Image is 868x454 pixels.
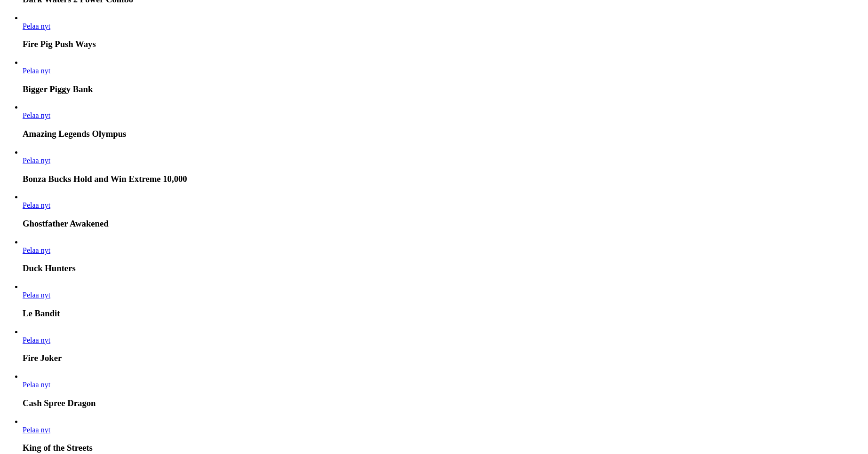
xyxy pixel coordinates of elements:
[23,22,50,30] a: Fire Pig Push Ways
[23,381,50,389] a: Cash Spree Dragon
[23,39,864,49] h3: Fire Pig Push Ways
[23,103,864,139] article: Amazing Legends Olympus
[23,426,50,434] span: Pelaa nyt
[23,14,864,50] article: Fire Pig Push Ways
[23,381,50,389] span: Pelaa nyt
[23,58,864,94] article: Bigger Piggy Bank
[23,308,864,319] h3: Le Bandit
[23,219,864,229] h3: Ghostfather Awakened
[23,157,50,164] a: Bonza Bucks Hold and Win Extreme 10,000
[23,336,50,344] span: Pelaa nyt
[23,201,50,209] span: Pelaa nyt
[23,417,864,454] article: King of the Streets
[23,238,864,274] article: Duck Hunters
[23,111,50,119] span: Pelaa nyt
[23,84,864,94] h3: Bigger Piggy Bank
[23,263,864,274] h3: Duck Hunters
[23,353,864,363] h3: Fire Joker
[23,67,50,75] a: Bigger Piggy Bank
[23,328,864,364] article: Fire Joker
[23,426,50,434] a: King of the Streets
[23,22,50,30] span: Pelaa nyt
[23,246,50,254] span: Pelaa nyt
[23,291,50,299] span: Pelaa nyt
[23,67,50,75] span: Pelaa nyt
[23,291,50,299] a: Le Bandit
[23,246,50,254] a: Duck Hunters
[23,372,864,408] article: Cash Spree Dragon
[23,336,50,344] a: Fire Joker
[23,201,50,209] a: Ghostfather Awakened
[23,174,864,184] h3: Bonza Bucks Hold and Win Extreme 10,000
[23,443,864,453] h3: King of the Streets
[23,157,50,164] span: Pelaa nyt
[23,398,864,408] h3: Cash Spree Dragon
[23,129,864,139] h3: Amazing Legends Olympus
[23,148,864,184] article: Bonza Bucks Hold and Win Extreme 10,000
[23,111,50,119] a: Amazing Legends Olympus
[23,193,864,229] article: Ghostfather Awakened
[23,282,864,319] article: Le Bandit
